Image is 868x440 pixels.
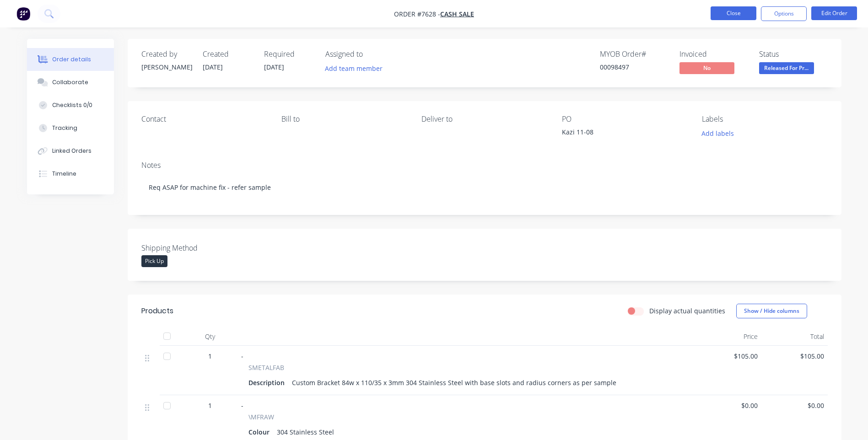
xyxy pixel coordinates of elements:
span: Released For Pr... [759,62,814,74]
a: Cash Sale [440,10,474,18]
div: Assigned to [325,50,417,59]
span: No [679,62,734,74]
div: Qty [183,327,237,346]
div: [PERSON_NAME] [141,62,192,72]
span: SMETALFAB [248,363,284,372]
div: Contact [141,115,267,123]
img: Factory [16,7,30,21]
div: Created by [141,50,192,59]
div: Status [759,50,828,59]
button: Show / Hide columns [736,304,807,318]
span: $105.00 [765,351,824,361]
label: Shipping Method [141,242,256,253]
span: $105.00 [699,351,758,361]
div: Products [141,306,173,317]
div: Created [203,50,253,59]
button: Order details [27,48,114,71]
span: 1 [208,401,212,410]
div: Checklists 0/0 [52,101,92,109]
div: Price [695,327,761,346]
span: $0.00 [765,401,824,410]
div: Req ASAP for machine fix - refer sample [141,173,828,201]
div: PO [562,115,687,123]
button: Linked Orders [27,140,114,162]
button: Close [711,6,756,20]
div: Notes [141,161,828,170]
div: 304 Stainless Steel [273,425,338,439]
div: Required [264,50,314,59]
div: Custom Bracket 84w x 110/35 x 3mm 304 Stainless Steel with base slots and radius corners as per s... [288,376,620,389]
button: Checklists 0/0 [27,94,114,117]
span: - [241,401,243,410]
div: Bill to [281,115,407,123]
div: Deliver to [421,115,547,123]
span: [DATE] [264,63,284,71]
button: Add team member [325,62,388,75]
div: Timeline [52,170,76,178]
button: Timeline [27,162,114,185]
div: Collaborate [52,78,88,86]
button: Add labels [697,127,739,140]
span: [DATE] [203,63,223,71]
span: - [241,352,243,360]
div: 00098497 [600,62,669,72]
label: Display actual quantities [649,306,725,316]
div: Linked Orders [52,147,92,155]
span: \MFRAW [248,412,274,422]
div: Invoiced [679,50,748,59]
button: Add team member [320,62,387,75]
button: Options [761,6,807,21]
div: Description [248,376,288,389]
span: $0.00 [699,401,758,410]
div: Pick Up [141,255,167,267]
div: Total [761,327,828,346]
button: Edit Order [811,6,857,20]
div: Colour [248,425,273,439]
div: Labels [702,115,827,123]
div: MYOB Order # [600,50,669,59]
span: Order #7628 - [394,10,440,18]
button: Collaborate [27,71,114,94]
div: Tracking [52,124,77,132]
button: Released For Pr... [759,62,814,76]
div: Order details [52,55,91,64]
span: 1 [208,351,212,361]
button: Tracking [27,117,114,140]
div: Kazi 11-08 [562,127,676,140]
